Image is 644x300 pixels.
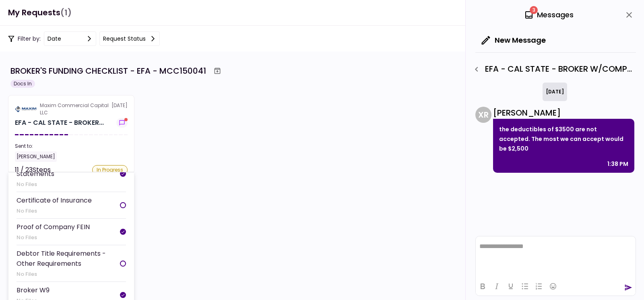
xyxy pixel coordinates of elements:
[524,9,574,21] div: Messages
[17,248,120,269] div: Debtor Title Requirements - Other Requirements
[99,31,160,46] button: Request status
[546,281,560,292] button: Emojis
[15,151,57,162] div: [PERSON_NAME]
[624,283,632,292] button: send
[47,34,61,43] div: date
[10,65,206,77] div: BROKER'S FUNDING CHECKLIST - EFA - MCC150041
[8,31,160,46] div: Filter by:
[475,107,491,123] div: X R
[44,31,96,46] button: date
[475,30,552,51] button: New Message
[476,281,489,292] button: Bold
[116,118,128,128] button: show-messages
[470,62,636,76] div: EFA - CAL STATE - BROKER W/COMPANY - FUNDING CHECKLIST - Certificate of Insurance
[493,107,634,119] div: [PERSON_NAME]
[17,195,92,205] div: Certificate of Insurance
[490,281,504,292] button: Italic
[10,80,35,88] div: Docs In
[532,281,546,292] button: Numbered list
[17,180,120,188] div: No Files
[15,102,128,116] div: [DATE]
[17,207,92,215] div: No Files
[210,64,225,78] button: Archive workflow
[476,236,636,277] iframe: Rich Text Area
[504,281,518,292] button: Underline
[607,159,628,169] div: 1:38 PM
[622,8,636,22] button: close
[17,222,90,232] div: Proof of Company FEIN
[530,6,538,14] span: 3
[15,165,51,175] div: 11 / 23 Steps
[17,234,90,242] div: No Files
[499,124,628,153] p: the deductibles of $3500 are not accepted. The most we can accept would be $2,500
[92,165,128,175] div: In Progress
[518,281,532,292] button: Bullet list
[15,106,37,113] img: Partner logo
[17,270,120,278] div: No Files
[17,285,50,295] div: Broker W9
[15,143,128,150] div: Sent to:
[60,4,72,21] span: (1)
[8,4,72,21] h1: My Requests
[40,102,111,116] div: Maxim Commercial Capital LLC
[543,83,567,101] div: [DATE]
[15,118,104,128] div: EFA - CAL STATE - BROKER W/COMPANY - FUNDING CHECKLIST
